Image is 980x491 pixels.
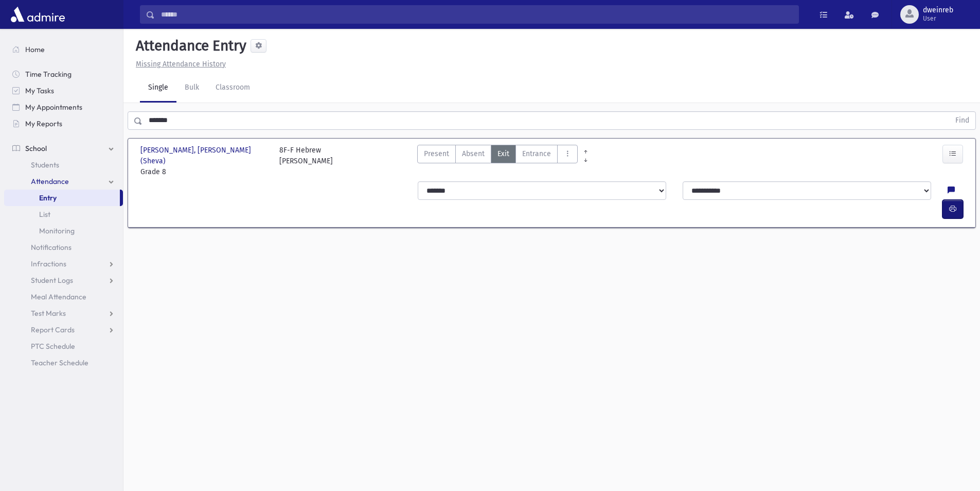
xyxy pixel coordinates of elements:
[4,305,123,321] a: Test Marks
[25,103,82,112] span: My Appointments
[31,177,69,186] span: Attendance
[132,60,226,69] a: Missing Attendance History
[31,276,73,285] span: Student Logs
[279,145,333,177] div: 8F-F Hebrew [PERSON_NAME]
[923,14,953,23] span: User
[140,166,269,177] span: Grade 8
[31,259,66,268] span: Infractions
[4,190,120,206] a: Entry
[176,74,207,103] a: Bulk
[4,115,123,132] a: My Reports
[4,157,123,173] a: Students
[140,74,176,103] a: Single
[4,99,123,115] a: My Appointments
[949,112,975,129] button: Find
[140,145,269,166] span: [PERSON_NAME], [PERSON_NAME] (Sheva)
[136,60,226,69] u: Missing Attendance History
[4,256,123,272] a: Infractions
[4,206,123,223] a: List
[424,148,449,159] span: Present
[522,148,551,159] span: Entrance
[207,74,258,103] a: Classroom
[39,226,75,235] span: Monitoring
[25,86,54,95] span: My Tasks
[4,140,123,157] a: School
[462,148,485,159] span: Absent
[4,289,123,305] a: Meal Attendance
[4,239,123,256] a: Notifications
[31,325,75,334] span: Report Cards
[8,4,67,25] img: AdmirePro
[25,45,45,54] span: Home
[497,148,509,159] span: Exit
[31,309,66,318] span: Test Marks
[39,210,50,219] span: List
[31,342,75,351] span: PTC Schedule
[25,144,47,153] span: School
[155,5,798,24] input: Search
[39,193,57,202] span: Entry
[923,6,953,14] span: dweinreb
[4,354,123,371] a: Teacher Schedule
[25,119,62,128] span: My Reports
[4,338,123,354] a: PTC Schedule
[4,41,123,58] a: Home
[25,70,72,79] span: Time Tracking
[4,66,123,82] a: Time Tracking
[132,37,246,55] h5: Attendance Entry
[4,223,123,239] a: Monitoring
[4,82,123,99] a: My Tasks
[417,145,578,177] div: AttTypes
[31,292,86,301] span: Meal Attendance
[31,160,59,170] span: Students
[31,358,88,367] span: Teacher Schedule
[4,173,123,190] a: Attendance
[31,243,72,252] span: Notifications
[4,272,123,289] a: Student Logs
[4,321,123,338] a: Report Cards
